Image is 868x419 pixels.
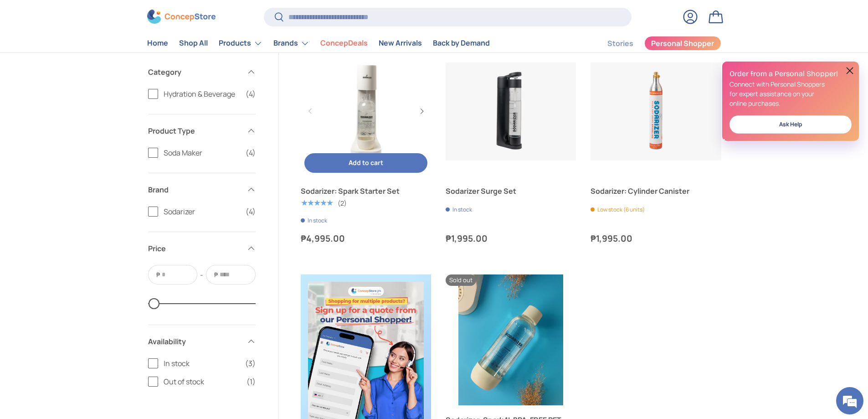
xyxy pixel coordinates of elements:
[607,35,633,52] a: Stories
[147,35,168,52] a: Home
[433,35,490,52] a: Back by Demand
[148,125,241,136] span: Product Type
[304,153,427,173] button: Add to cart
[149,5,171,26] div: Minimize live chat window
[164,358,240,369] span: In stock
[5,249,174,281] textarea: Type your message and hit 'Enter'
[164,147,240,158] span: Soda Maker
[164,88,240,99] span: Hydration & Beverage
[446,274,576,405] a: Sodarizer: Spark 1L BPA-FREE PET Bottle (Black Color)
[148,114,256,147] summary: Product Type
[320,35,368,52] a: ConcepDeals
[47,51,153,63] div: Chat with us now
[148,336,241,347] span: Availability
[148,56,256,88] summary: Category
[246,88,256,99] span: (4)
[246,206,256,217] span: (4)
[147,34,490,52] nav: Primary
[586,34,721,52] nav: Secondary
[213,270,219,279] span: ₱
[591,186,721,197] a: Sodarizer: Cylinder Canister
[651,40,714,47] span: Personal Shopper
[179,35,208,52] a: Shop All
[446,274,476,286] span: Sold out
[246,147,256,158] span: (4)
[148,184,241,195] span: Brand
[148,232,256,265] summary: Price
[213,34,268,52] summary: Products
[729,79,852,108] p: Connect with Personal Shoppers for expert assistance on your online purchases.
[591,46,721,176] a: Sodarizer: Cylinder Canister
[148,243,241,254] span: Price
[148,173,256,206] summary: Brand
[148,325,256,358] summary: Availability
[644,36,721,51] a: Personal Shopper
[247,376,256,387] span: (1)
[200,269,203,280] span: -
[379,35,422,52] a: New Arrivals
[245,358,256,369] span: (3)
[148,67,241,78] span: Category
[729,69,852,79] h2: Order from a Personal Shopper!
[155,270,161,279] span: ₱
[53,115,126,207] span: We're online!
[729,115,852,134] a: Ask Help
[349,158,383,167] span: Add to cart
[446,186,576,197] a: Sodarizer Surge Set
[301,186,431,197] a: Sodarizer: Spark Starter Set
[268,34,315,52] summary: Brands
[147,10,216,24] img: ConcepStore
[164,376,241,387] span: Out of stock
[164,206,240,217] span: Sodarizer
[301,46,431,176] a: Sodarizer: Spark Starter Set
[446,46,576,176] a: Sodarizer Surge Set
